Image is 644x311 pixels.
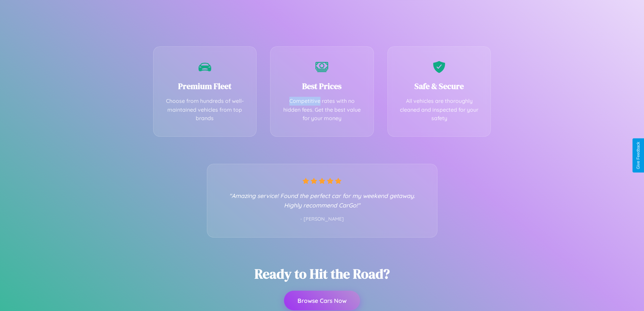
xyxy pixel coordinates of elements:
p: Choose from hundreds of well-maintained vehicles from top brands [164,97,246,123]
p: Competitive rates with no hidden fees. Get the best value for your money [281,97,363,123]
p: All vehicles are thoroughly cleaned and inspected for your safety [398,97,481,123]
p: "Amazing service! Found the perfect car for my weekend getaway. Highly recommend CarGo!" [221,191,424,210]
h3: Premium Fleet [164,81,246,92]
div: Give Feedback [636,142,641,169]
h2: Ready to Hit the Road? [255,265,390,283]
h3: Best Prices [281,81,363,92]
p: - [PERSON_NAME] [221,215,424,224]
h3: Safe & Secure [398,81,481,92]
button: Browse Cars Now [284,291,360,310]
